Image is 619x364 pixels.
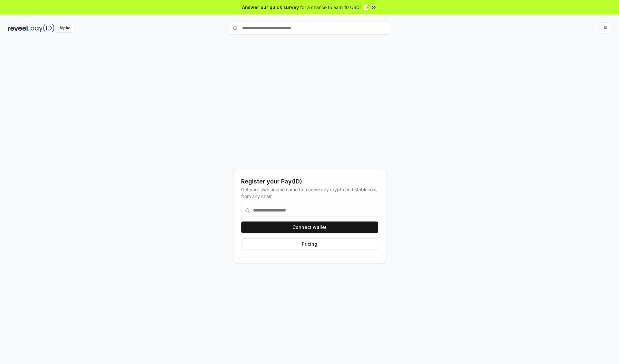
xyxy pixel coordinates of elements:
div: Register your Pay(ID) [241,177,378,186]
span: Answer our quick survey [242,4,299,11]
img: pay_id [31,24,54,32]
div: Get your own unique name to receive any crypto and stablecoin, from any chain [241,186,378,200]
span: for a chance to earn 10 USDT 📝 [300,4,369,11]
div: Alpha [56,24,74,32]
button: Connect wallet [241,221,378,233]
button: Pricing [241,238,378,250]
img: reveel_dark [8,24,29,32]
